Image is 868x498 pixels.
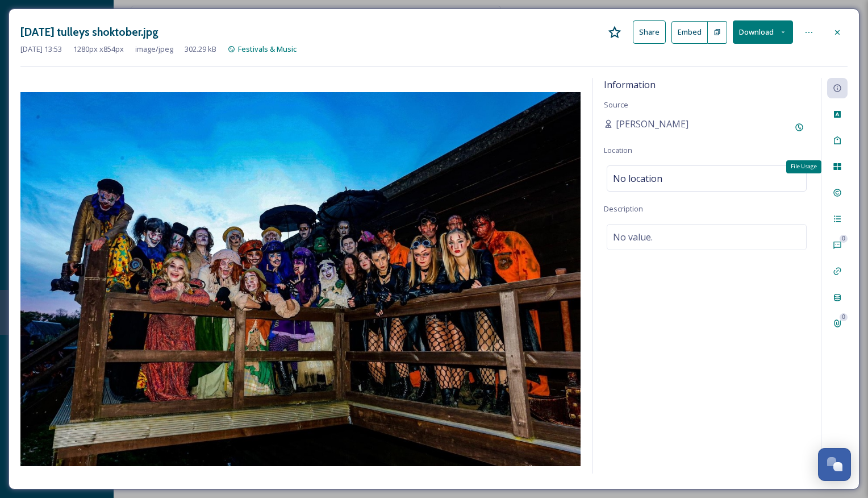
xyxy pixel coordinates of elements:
span: 302.29 kB [185,44,216,55]
div: 0 [840,313,848,321]
span: Location [604,145,632,155]
span: No location [613,172,662,185]
span: Information [604,78,656,91]
span: Description [604,204,643,214]
img: halloween%20tulleys%20shoktober.jpg [20,92,581,466]
span: [DATE] 13:53 [20,44,62,55]
button: Embed [671,21,708,44]
span: 1280 px x 854 px [73,44,124,55]
button: Share [633,20,666,44]
span: [PERSON_NAME] [616,117,688,131]
h3: [DATE] tulleys shoktober.jpg [20,24,158,40]
button: Open Chat [818,448,851,481]
span: image/jpeg [135,44,173,55]
span: Festivals & Music [238,44,297,54]
div: 0 [840,235,848,243]
span: No value. [613,230,653,244]
span: Source [604,99,628,110]
div: File Usage [786,160,821,173]
button: Download [733,20,793,44]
